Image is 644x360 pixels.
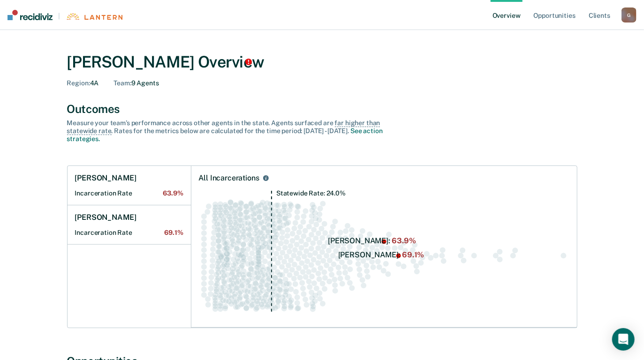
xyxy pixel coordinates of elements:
[67,79,99,87] div: 4A
[199,173,259,183] div: All Incarcerations
[612,328,635,351] div: Open Intercom Messenger
[163,189,183,197] span: 63.9%
[8,10,122,20] a: |
[67,79,90,87] span: Region :
[75,189,183,197] h2: Incarceration Rate
[244,58,253,66] div: Tooltip anchor
[67,119,395,142] div: Measure your team’s performance across other agent s in the state. Agent s surfaced are . Rates f...
[114,79,131,87] span: Team :
[261,173,271,183] button: All Incarcerations
[276,189,346,197] tspan: Statewide Rate: 24.0%
[199,190,569,320] div: Swarm plot of all incarceration rates in the state for ALL caseloads, highlighting values of 63.9...
[53,12,66,20] span: |
[67,102,577,116] div: Outcomes
[68,205,191,245] a: [PERSON_NAME]Incarceration Rate69.1%
[8,10,53,20] img: Recidiviz
[75,173,136,183] h1: [PERSON_NAME]
[67,127,383,142] a: See action strategies.
[75,229,183,237] h2: Incarceration Rate
[164,229,183,237] span: 69.1%
[67,119,380,135] span: far higher than statewide rate
[67,52,577,72] div: [PERSON_NAME] Overview
[66,13,122,20] img: Lantern
[68,166,191,205] a: [PERSON_NAME]Incarceration Rate63.9%
[114,79,159,87] div: 9 Agents
[75,213,136,222] h1: [PERSON_NAME]
[621,7,636,22] button: G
